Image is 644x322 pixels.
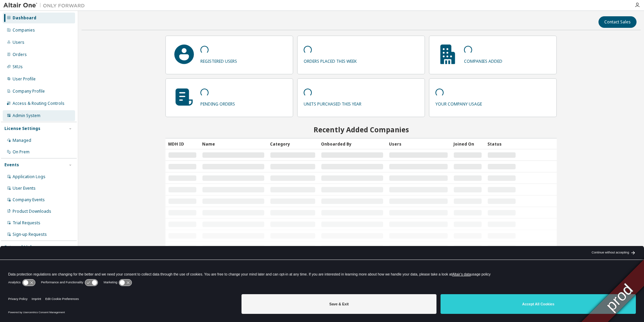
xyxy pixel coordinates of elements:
[13,40,24,45] div: Users
[598,16,637,28] button: Contact Sales
[435,99,482,107] p: your company usage
[4,162,19,168] div: Events
[13,149,30,155] div: On Prem
[13,186,36,191] div: User Events
[13,232,47,237] div: Sign-up Requests
[13,27,35,33] div: Companies
[270,138,316,149] div: Category
[304,99,361,107] p: units purchased this year
[13,15,36,21] div: Dashboard
[389,138,448,149] div: Users
[321,138,383,149] div: Onboarded By
[304,56,357,64] p: orders placed this week
[13,220,40,226] div: Trial Requests
[13,138,31,143] div: Managed
[13,52,27,57] div: Orders
[13,76,36,82] div: User Profile
[13,174,46,179] div: Application Logs
[4,245,35,250] div: External Links
[13,89,45,94] div: Company Profile
[487,138,516,149] div: Status
[4,126,40,131] div: License Settings
[13,197,45,203] div: Company Events
[3,2,88,9] img: Altair One
[200,99,235,107] p: pending orders
[200,56,237,64] p: registered users
[464,56,502,64] p: companies added
[13,64,23,70] div: SKUs
[13,209,51,214] div: Product Downloads
[13,101,65,106] div: Access & Routing Controls
[13,113,40,118] div: Admin System
[202,138,265,149] div: Name
[453,138,482,149] div: Joined On
[165,125,557,134] h2: Recently Added Companies
[168,138,197,149] div: MDH ID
